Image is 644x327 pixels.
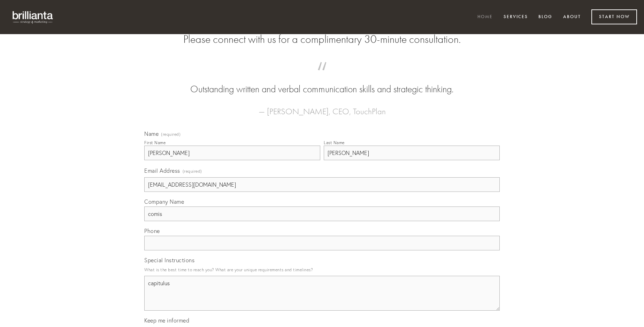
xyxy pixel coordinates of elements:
[7,7,59,27] img: brillianta - research, strategy, marketing
[144,227,160,234] span: Phone
[559,11,585,23] a: About
[499,11,532,23] a: Services
[155,69,489,83] span: “
[591,9,637,24] a: Start Now
[144,317,189,324] span: Keep me informed
[144,198,184,205] span: Company Name
[161,132,181,137] span: (required)
[144,140,166,145] div: First Name
[324,140,345,145] div: Last Name
[144,167,180,174] span: Email Address
[473,11,497,23] a: Home
[144,257,194,264] span: Special Instructions
[155,96,489,118] figcaption: — [PERSON_NAME], CEO, TouchPlan
[155,69,489,96] blockquote: Outstanding written and verbal communication skills and strategic thinking.
[534,11,557,23] a: Blog
[144,130,159,137] span: Name
[183,166,202,176] span: (required)
[144,33,500,46] h2: Please connect with us for a complimentary 30-minute consultation.
[144,276,500,311] textarea: capitulus
[144,265,500,274] p: What is the best time to reach you? What are your unique requirements and timelines?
